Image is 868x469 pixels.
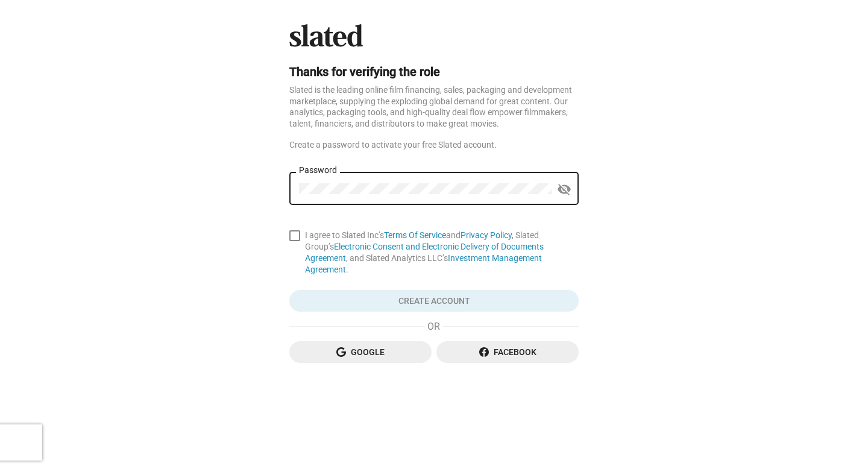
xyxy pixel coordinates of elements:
[299,290,569,312] span: Create Account
[305,230,579,275] span: I agree to Slated Inc’s and , Slated Group’s , and Slated Analytics LLC’s .
[305,253,542,274] a: Investment Management Agreement
[289,139,579,151] div: Create a password to activate your free Slated account.
[436,341,579,363] button: Facebook
[557,180,571,199] mat-icon: visibility_off
[299,341,422,363] span: Google
[289,341,432,363] button: Google
[305,242,544,263] a: Electronic Consent and Electronic Delivery of Documents Agreement
[289,64,579,85] h2: Thanks for verifying the role
[289,84,579,129] div: Slated is the leading online film financing, sales, packaging and development marketplace, supply...
[384,230,446,240] a: Terms Of Service
[289,290,579,312] button: Create Account
[446,341,569,363] span: Facebook
[552,177,576,201] button: Show password
[461,230,512,240] a: Privacy Policy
